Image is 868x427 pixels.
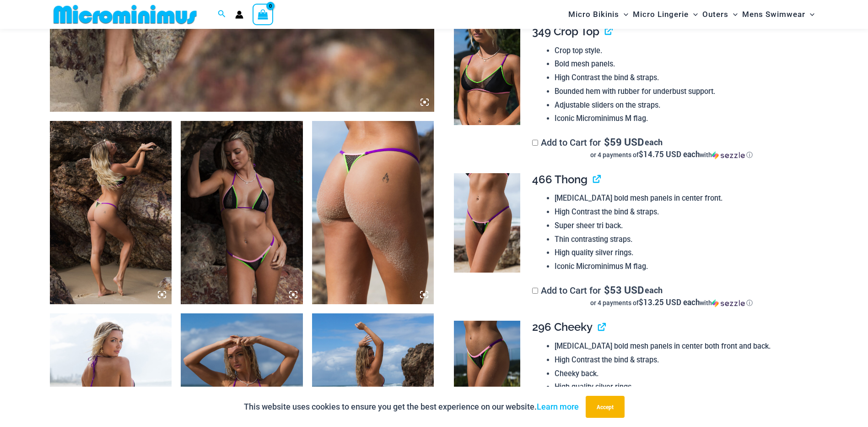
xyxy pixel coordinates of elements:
li: Thin contrasting straps. [555,233,811,246]
img: Reckless Neon Crush Black Neon 296 Cheeky [454,321,520,421]
label: Add to Cart for [532,285,811,307]
li: High quality silver rings. [555,246,811,260]
span: Menu Toggle [689,3,698,26]
li: [MEDICAL_DATA] bold mesh panels in center both front and back. [555,339,811,353]
span: Menu Toggle [728,3,738,26]
a: Search icon link [218,9,226,20]
span: each [645,137,663,147]
li: High Contrast the bind & straps. [555,205,811,219]
li: Cheeky back. [555,367,811,381]
li: High Contrast the bind & straps. [555,71,811,85]
a: Learn more [537,402,579,411]
span: 466 Thong [532,173,588,186]
li: [MEDICAL_DATA] bold mesh panels in center front. [555,192,811,205]
span: Micro Lingerie [633,3,689,26]
img: Reckless Neon Crush Black Neon 466 Thong [312,121,434,304]
img: Reckless Neon Crush Black Neon 349 Crop Top 466 Thong [50,121,172,304]
li: High quality silver rings. [555,380,811,394]
span: Menu Toggle [805,3,814,26]
a: Account icon link [235,11,243,19]
li: Adjustable sliders on the straps. [555,99,811,112]
input: Add to Cart for$59 USD eachor 4 payments of$14.75 USD eachwithSezzle Click to learn more about Se... [532,140,538,146]
a: OutersMenu ToggleMenu Toggle [700,3,740,26]
button: Accept [586,396,625,418]
span: $14.75 USD each [639,149,700,159]
img: Sezzle [712,151,745,159]
span: 349 Crop Top [532,25,599,38]
a: Micro BikinisMenu ToggleMenu Toggle [566,3,631,26]
span: $13.25 USD each [639,297,700,307]
input: Add to Cart for$53 USD eachor 4 payments of$13.25 USD eachwithSezzle Click to learn more about Se... [532,288,538,294]
span: Micro Bikinis [568,3,619,26]
span: Mens Swimwear [742,3,805,26]
div: or 4 payments of with [532,150,811,159]
a: Mens SwimwearMenu ToggleMenu Toggle [740,3,817,26]
div: or 4 payments of$14.75 USD eachwithSezzle Click to learn more about Sezzle [532,150,811,159]
span: Outers [702,3,728,26]
img: Reckless Neon Crush Black Neon 306 Tri Top 296 Cheeky [181,121,303,304]
li: Iconic Microminimus M flag. [555,260,811,274]
li: Iconic Microminimus M flag. [555,112,811,126]
li: Crop top style. [555,44,811,58]
a: Micro LingerieMenu ToggleMenu Toggle [631,3,700,26]
p: This website uses cookies to ensure you get the best experience on our website. [244,400,579,414]
div: or 4 payments of with [532,298,811,307]
nav: Site Navigation [565,1,819,27]
img: MM SHOP LOGO FLAT [50,4,200,25]
span: Menu Toggle [619,3,628,26]
label: Add to Cart for [532,137,811,159]
span: 296 Cheeky [532,320,593,334]
li: Bold mesh panels. [555,57,811,71]
span: $ [604,283,610,296]
span: 53 USD [604,285,644,295]
span: each [645,285,663,295]
img: Reckless Neon Crush Black Neon 349 Crop Top [454,25,520,125]
span: $ [604,135,610,148]
span: 59 USD [604,137,644,147]
li: Bounded hem with rubber for underbust support. [555,85,811,99]
div: or 4 payments of$13.25 USD eachwithSezzle Click to learn more about Sezzle [532,298,811,307]
li: High Contrast the bind & straps. [555,353,811,367]
li: Super sheer tri back. [555,219,811,233]
img: Sezzle [712,299,745,307]
img: Reckless Neon Crush Black Neon 466 Thong [454,173,520,273]
a: View Shopping Cart, empty [253,4,274,25]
